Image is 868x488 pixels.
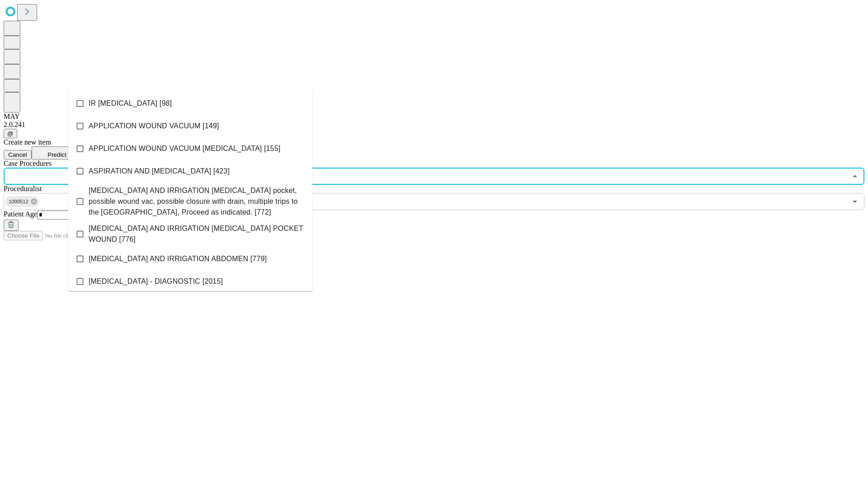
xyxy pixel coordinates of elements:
span: Patient Age [4,210,37,218]
div: 1000512 [5,196,39,207]
span: Create new item [4,138,51,146]
span: APPLICATION WOUND VACUUM [149] [89,121,219,131]
button: Open [849,195,861,208]
button: Predict [32,146,73,160]
span: Scheduled Procedure [4,160,52,167]
button: Close [849,170,861,183]
span: [MEDICAL_DATA] AND IRRIGATION [MEDICAL_DATA] pocket, possible wound vac, possible closure with dr... [89,185,305,218]
div: 2.0.241 [4,121,864,129]
span: @ [7,130,14,137]
span: [MEDICAL_DATA] AND IRRIGATION [MEDICAL_DATA] POCKET WOUND [776] [89,223,305,245]
span: Proceduralist [4,185,42,192]
span: ASPIRATION AND [MEDICAL_DATA] [423] [89,166,230,177]
span: IR [MEDICAL_DATA] [98] [89,98,172,109]
span: [MEDICAL_DATA] - DIAGNOSTIC [2015] [89,276,223,287]
button: Cancel [4,150,32,160]
button: @ [4,129,17,138]
span: Cancel [8,151,27,158]
span: Predict [47,151,66,158]
span: 1000512 [5,197,32,207]
span: APPLICATION WOUND VACUUM [MEDICAL_DATA] [155] [89,143,280,154]
span: [MEDICAL_DATA] AND IRRIGATION ABDOMEN [779] [89,253,267,264]
div: MAY [4,113,864,121]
